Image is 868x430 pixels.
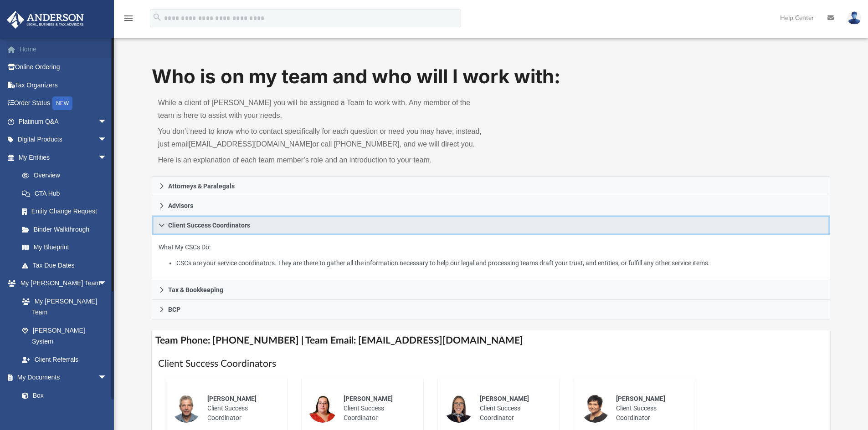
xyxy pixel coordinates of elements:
a: Client Referrals [13,350,116,369]
a: Tax & Bookkeeping [152,280,831,300]
div: Client Success Coordinators [152,235,831,280]
img: thumbnail [444,394,473,423]
h1: Who is on my team and who will I work with: [152,63,831,90]
a: My Documentsarrow_drop_down [6,369,116,387]
span: BCP [168,306,180,313]
span: [PERSON_NAME] [207,395,257,402]
a: Box [13,386,112,405]
a: Overview [13,167,121,185]
a: menu [123,17,134,24]
span: [PERSON_NAME] [616,395,665,402]
img: thumbnail [308,394,337,423]
a: Platinum Q&Aarrow_drop_down [6,112,121,131]
a: Home [6,40,121,58]
img: thumbnail [172,394,201,423]
a: Entity Change Request [13,202,121,221]
div: Client Success Coordinator [610,388,689,429]
a: Tax Due Dates [13,256,121,274]
span: arrow_drop_down [98,274,116,293]
a: BCP [152,300,831,319]
a: My [PERSON_NAME] Team [13,292,112,321]
a: Online Ordering [6,58,121,76]
h1: Client Success Coordinators [158,357,824,370]
i: search [152,12,162,22]
div: Client Success Coordinator [337,388,417,429]
a: Tax Organizers [6,76,121,94]
div: Client Success Coordinator [473,388,553,429]
span: arrow_drop_down [98,112,116,131]
a: My Entitiesarrow_drop_down [6,148,121,167]
img: Anderson Advisors Platinum Portal [4,11,87,29]
li: CSCs are your service coordinators. They are there to gather all the information necessary to hel... [176,258,823,269]
span: arrow_drop_down [98,148,116,167]
a: Advisors [152,196,831,216]
span: [PERSON_NAME] [480,395,529,402]
span: [PERSON_NAME] [344,395,393,402]
span: Client Success Coordinators [168,222,250,228]
img: User Pic [847,11,861,25]
span: arrow_drop_down [98,131,116,149]
div: Client Success Coordinator [201,388,281,429]
h4: Team Phone: [PHONE_NUMBER] | Team Email: [EMAIL_ADDRESS][DOMAIN_NAME] [152,330,831,351]
span: Tax & Bookkeeping [168,287,223,293]
span: arrow_drop_down [98,369,116,387]
a: [EMAIL_ADDRESS][DOMAIN_NAME] [189,140,312,148]
a: My Blueprint [13,238,116,257]
p: What My CSCs Do: [159,242,824,269]
p: While a client of [PERSON_NAME] you will be assigned a Team to work with. Any member of the team ... [158,96,485,122]
p: You don’t need to know who to contact specifically for each question or need you may have; instea... [158,125,485,151]
a: Binder Walkthrough [13,220,121,238]
a: Order StatusNEW [6,94,121,113]
span: Advisors [168,202,193,209]
a: [PERSON_NAME] System [13,321,116,350]
i: menu [123,13,134,24]
a: Attorneys & Paralegals [152,176,831,196]
a: CTA Hub [13,184,121,202]
a: Digital Productsarrow_drop_down [6,131,121,149]
span: Attorneys & Paralegals [168,183,235,189]
a: Client Success Coordinators [152,216,831,235]
a: My [PERSON_NAME] Teamarrow_drop_down [6,274,116,293]
p: Here is an explanation of each team member’s role and an introduction to your team. [158,154,485,167]
img: thumbnail [580,394,610,423]
div: NEW [52,96,72,110]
